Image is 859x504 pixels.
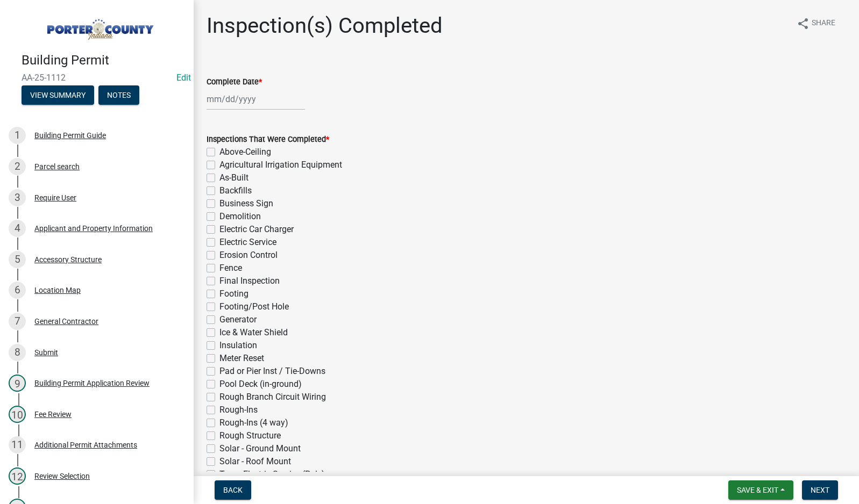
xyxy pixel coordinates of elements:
[34,132,106,139] div: Building Permit Guide
[98,91,139,100] wm-modal-confirm: Notes
[9,127,26,144] div: 1
[219,210,261,223] label: Demolition
[34,411,72,418] div: Fee Review
[812,17,835,30] span: Share
[219,313,257,326] label: Generator
[219,249,278,262] label: Erosion Control
[34,163,80,170] div: Parcel search
[207,13,443,39] h1: Inspection(s) Completed
[219,326,288,339] label: Ice & Water Shield
[9,220,26,237] div: 4
[34,379,150,387] div: Building Permit Application Review
[207,88,305,110] input: mm/dd/yyyy
[219,159,342,171] label: Agricultural Irrigation Equipment
[219,275,280,287] label: Final Inspection
[9,158,26,175] div: 2
[22,85,94,105] button: View Summary
[219,416,288,429] label: Rough-Ins (4 way)
[98,85,139,105] button: Notes
[219,468,325,481] label: Temp Electric Service (Pole)
[728,480,793,500] button: Save & Exit
[219,429,281,442] label: Rough Structure
[219,442,301,455] label: Solar - Ground Mount
[207,136,329,143] label: Inspections That Were Completed
[219,378,302,391] label: Pool Deck (in-ground)
[34,472,90,480] div: Review Selection
[219,391,326,404] label: Rough Branch Circuit Wiring
[9,344,26,361] div: 8
[207,78,262,86] label: Complete Date
[219,365,325,378] label: Pad or Pier Inst / Tie-Downs
[9,406,26,423] div: 10
[34,441,137,449] div: Additional Permit Attachments
[22,73,172,83] span: AA-25-1112
[788,13,844,34] button: shareShare
[219,184,252,197] label: Backfills
[22,11,176,41] img: Porter County, Indiana
[219,262,242,275] label: Fence
[176,73,191,83] a: Edit
[737,486,778,494] span: Save & Exit
[219,339,257,352] label: Insulation
[215,480,251,500] button: Back
[34,286,81,294] div: Location Map
[34,318,98,325] div: General Contractor
[22,53,185,68] h4: Building Permit
[219,146,271,159] label: Above-Ceiling
[219,300,289,313] label: Footing/Post Hole
[219,287,249,300] label: Footing
[34,194,76,201] div: Require User
[9,189,26,206] div: 3
[797,17,810,30] i: share
[219,223,294,236] label: Electric Car Charger
[219,197,273,210] label: Business Sign
[219,404,258,416] label: Rough-Ins
[22,91,94,100] wm-modal-confirm: Summary
[9,313,26,330] div: 7
[34,349,58,356] div: Submit
[9,282,26,299] div: 6
[811,486,829,494] span: Next
[9,251,26,268] div: 5
[219,236,276,249] label: Electric Service
[9,467,26,485] div: 12
[219,455,291,468] label: Solar - Roof Mount
[802,480,838,500] button: Next
[9,375,26,392] div: 9
[9,436,26,453] div: 11
[176,73,191,83] wm-modal-confirm: Edit Application Number
[219,171,249,184] label: As-Built
[34,256,102,263] div: Accessory Structure
[223,486,243,494] span: Back
[219,352,264,365] label: Meter Reset
[34,225,153,232] div: Applicant and Property Information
